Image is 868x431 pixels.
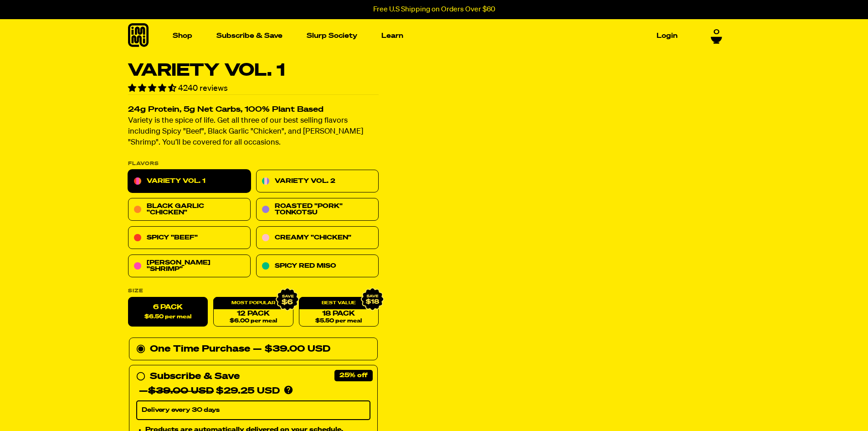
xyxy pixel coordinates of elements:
a: 12 Pack$6.00 per meal [213,297,293,327]
span: $6.50 per meal [144,314,191,320]
a: Variety Vol. 2 [256,170,379,193]
label: 6 Pack [128,297,208,327]
select: Subscribe & Save —$39.00 USD$29.25 USD Products are automatically delivered on your schedule. No ... [136,401,370,420]
a: Learn [378,29,407,43]
a: Roasted "Pork" Tonkotsu [256,198,379,221]
a: [PERSON_NAME] "Shrimp" [128,255,251,278]
span: $6.00 per meal [229,318,277,324]
a: Creamy "Chicken" [256,227,379,249]
nav: Main navigation [169,19,681,52]
a: 0 [711,25,722,41]
div: — $39.00 USD [253,342,330,357]
p: Flavors [128,161,379,166]
span: 4.55 stars [128,84,178,93]
span: 4240 reviews [178,84,228,93]
a: Subscribe & Save [213,29,286,43]
a: Slurp Society [303,29,361,43]
a: 18 Pack$5.50 per meal [298,297,378,327]
del: $39.00 USD [148,387,214,396]
p: Variety is the spice of life. Get all three of our best selling flavors including Spicy "Beef", B... [128,116,379,149]
a: Variety Vol. 1 [128,170,251,193]
div: Subscribe & Save [150,369,240,384]
div: One Time Purchase [136,342,370,357]
a: Login [653,29,681,43]
h2: 24g Protein, 5g Net Carbs, 100% Plant Based [128,106,379,114]
p: Free U.S Shipping on Orders Over $60 [373,5,495,14]
span: 0 [714,25,719,33]
a: Spicy Red Miso [256,255,379,278]
a: Shop [169,29,196,43]
span: $5.50 per meal [315,318,362,324]
label: Size [128,289,379,294]
div: — $29.25 USD [139,384,280,399]
a: Black Garlic "Chicken" [128,198,251,221]
a: Spicy "Beef" [128,227,251,249]
h1: Variety Vol. 1 [128,62,379,79]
